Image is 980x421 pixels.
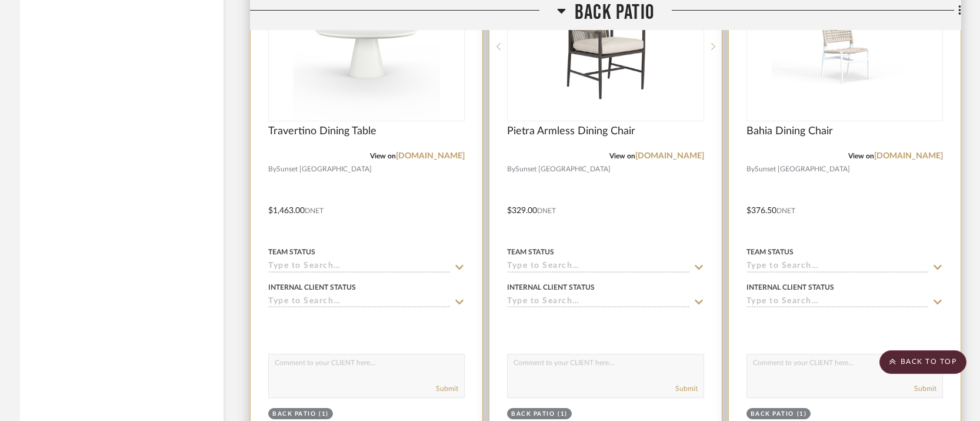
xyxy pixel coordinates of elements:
[268,282,356,293] div: Internal Client Status
[507,297,689,308] input: Type to Search…
[511,410,555,419] div: Back Patio
[515,164,611,175] span: Sunset [GEOGRAPHIC_DATA]
[272,410,316,419] div: Back Patio
[507,261,689,273] input: Type to Search…
[746,164,755,175] span: By
[268,261,451,273] input: Type to Search…
[507,247,554,257] div: Team Status
[675,383,698,394] button: Submit
[396,152,465,160] a: [DOMAIN_NAME]
[507,282,595,293] div: Internal Client Status
[276,164,372,175] span: Sunset [GEOGRAPHIC_DATA]
[746,261,929,273] input: Type to Search…
[507,164,515,175] span: By
[635,152,704,160] a: [DOMAIN_NAME]
[319,410,329,419] div: (1)
[558,410,568,419] div: (1)
[746,282,834,293] div: Internal Client Status
[507,125,635,138] span: Pietra Armless Dining Chair
[848,153,874,160] span: View on
[268,247,315,257] div: Team Status
[914,383,936,394] button: Submit
[268,164,276,175] span: By
[370,153,396,160] span: View on
[436,383,458,394] button: Submit
[874,152,943,160] a: [DOMAIN_NAME]
[609,153,635,160] span: View on
[746,125,833,138] span: Bahia Dining Chair
[751,410,794,419] div: Back Patio
[746,247,794,257] div: Team Status
[755,164,850,175] span: Sunset [GEOGRAPHIC_DATA]
[879,350,966,374] scroll-to-top-button: BACK TO TOP
[268,125,376,138] span: Travertino Dining Table
[268,297,451,308] input: Type to Search…
[746,297,929,308] input: Type to Search…
[797,410,807,419] div: (1)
